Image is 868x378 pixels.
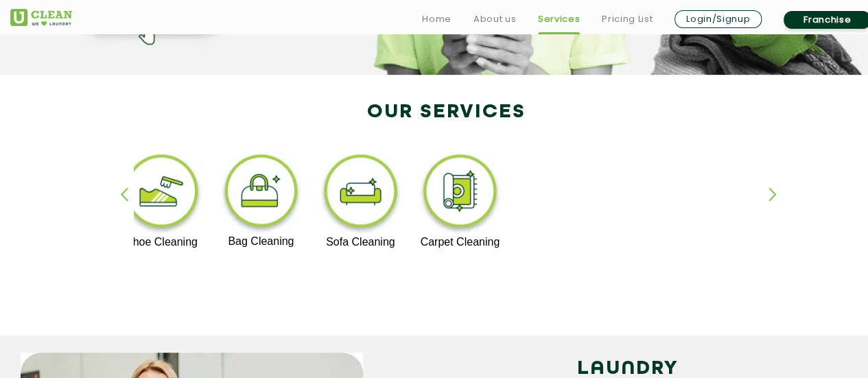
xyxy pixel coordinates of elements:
[219,151,303,235] img: bag_cleaning_11zon.webp
[318,236,403,248] p: Sofa Cleaning
[473,11,516,27] a: About us
[538,11,580,27] a: Services
[10,9,72,26] img: UClean Laundry and Dry Cleaning
[318,151,403,236] img: sofa_cleaning_11zon.webp
[119,236,204,248] p: Shoe Cleaning
[119,151,204,236] img: shoe_cleaning_11zon.webp
[422,11,451,27] a: Home
[418,236,502,248] p: Carpet Cleaning
[675,10,762,28] a: Login/Signup
[219,235,303,248] p: Bag Cleaning
[602,11,653,27] a: Pricing List
[418,151,502,236] img: carpet_cleaning_11zon.webp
